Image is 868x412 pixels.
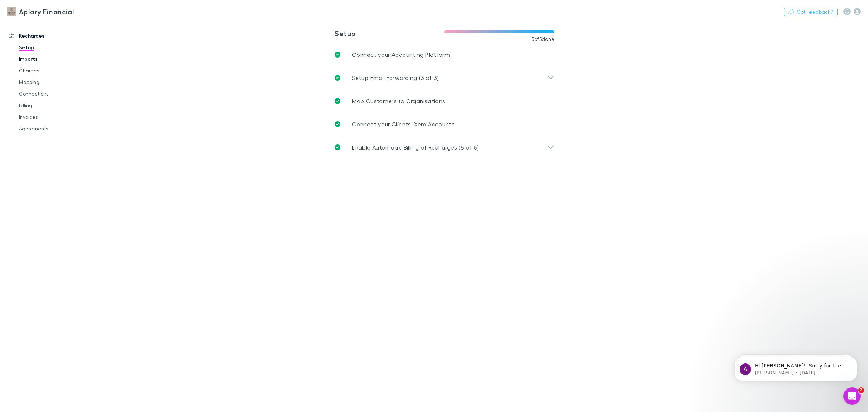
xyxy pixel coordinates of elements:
[12,123,102,134] a: Agreements
[352,120,455,129] p: Connect your Clients’ Xero Accounts
[3,3,78,20] a: Apiary Financial
[352,50,450,59] p: Connect your Accounting Platform
[329,43,560,66] a: Connect your Accounting Platform
[329,89,560,113] a: Map Customers to Organisations
[352,143,479,152] p: Enable Automatic Billing of Recharges (5 of 5)
[12,42,102,53] a: Setup
[352,73,439,82] p: Setup Email Forwarding (3 of 3)
[335,29,444,38] h3: Setup
[858,387,864,393] span: 2
[352,97,445,105] p: Map Customers to Organisations
[12,53,102,65] a: Imports
[843,387,861,405] iframe: Intercom live chat
[12,76,102,88] a: Mapping
[12,111,102,123] a: Invoices
[329,66,560,89] div: Setup Email Forwarding (3 of 3)
[329,136,560,159] div: Enable Automatic Billing of Recharges (5 of 5)
[12,100,102,111] a: Billing
[329,113,560,136] a: Connect your Clients’ Xero Accounts
[12,65,102,76] a: Charges
[723,342,868,392] iframe: Intercom notifications message
[784,8,838,16] button: Got Feedback?
[532,36,555,42] span: 5 of 5 done
[1,30,102,42] a: Recharges
[19,7,74,16] h3: Apiary Financial
[12,88,102,100] a: Connections
[7,7,16,16] img: Apiary Financial's Logo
